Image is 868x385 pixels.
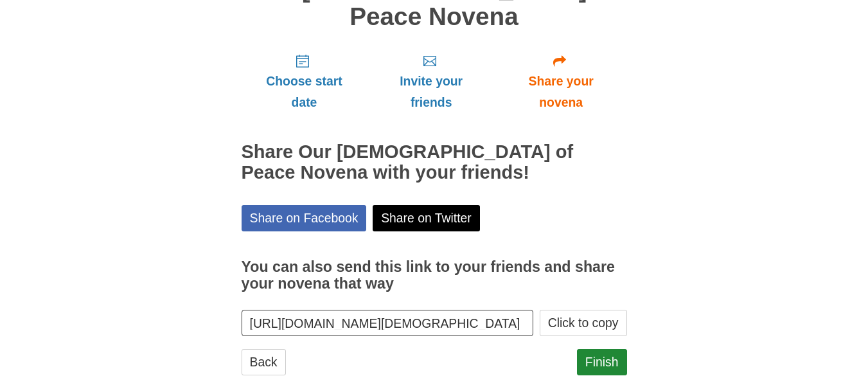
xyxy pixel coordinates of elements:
[242,349,286,375] a: Back
[508,71,614,113] span: Share your novena
[242,43,368,120] a: Choose start date
[242,142,627,183] h2: Share Our [DEMOGRAPHIC_DATA] of Peace Novena with your friends!
[577,349,627,375] a: Finish
[540,310,627,336] button: Click to copy
[373,205,480,231] a: Share on Twitter
[495,43,627,120] a: Share your novena
[242,259,627,292] h3: You can also send this link to your friends and share your novena that way
[254,71,355,113] span: Choose start date
[367,43,495,120] a: Invite your friends
[380,71,482,113] span: Invite your friends
[242,205,367,231] a: Share on Facebook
